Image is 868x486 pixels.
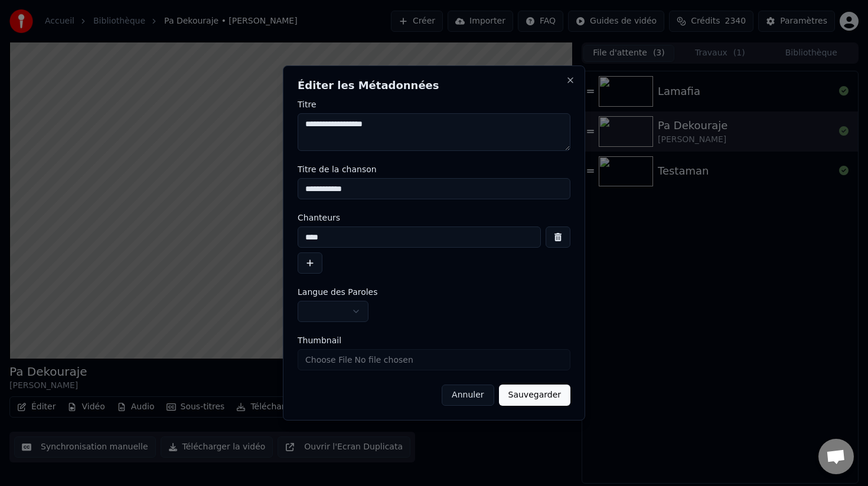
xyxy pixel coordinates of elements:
[442,385,494,406] button: Annuler
[298,80,570,91] h2: Éditer les Métadonnées
[499,385,570,406] button: Sauvegarder
[298,100,570,109] label: Titre
[298,214,570,222] label: Chanteurs
[298,288,378,296] span: Langue des Paroles
[298,336,341,344] span: Thumbnail
[298,165,570,173] label: Titre de la chanson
